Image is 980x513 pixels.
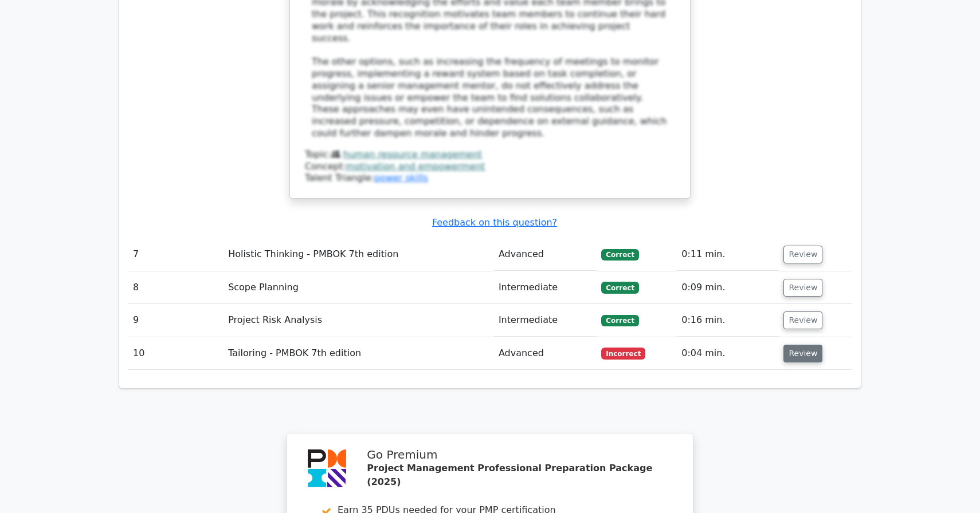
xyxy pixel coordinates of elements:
[224,238,494,271] td: Holistic Thinking - PMBOK 7th edition
[601,348,645,359] span: Incorrect
[601,249,638,261] span: Correct
[494,304,597,337] td: Intermediate
[224,271,494,304] td: Scope Planning
[677,337,779,370] td: 0:04 min.
[494,271,597,304] td: Intermediate
[601,282,638,293] span: Correct
[224,337,494,370] td: Tailoring - PMBOK 7th edition
[128,271,224,304] td: 8
[601,315,638,326] span: Correct
[494,238,597,271] td: Advanced
[305,161,675,173] div: Concept:
[783,246,822,263] button: Review
[783,345,822,362] button: Review
[494,337,597,370] td: Advanced
[432,217,557,228] a: Feedback on this question?
[677,304,779,337] td: 0:16 min.
[128,304,224,337] td: 9
[783,311,822,329] button: Review
[305,149,675,161] div: Topic:
[346,161,485,172] a: motivation and empowerment
[783,279,822,297] button: Review
[374,172,428,183] a: power skills
[224,304,494,337] td: Project Risk Analysis
[677,238,779,271] td: 0:11 min.
[343,149,482,160] a: human resource management
[128,337,224,370] td: 10
[128,238,224,271] td: 7
[305,149,675,184] div: Talent Triangle:
[677,271,779,304] td: 0:09 min.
